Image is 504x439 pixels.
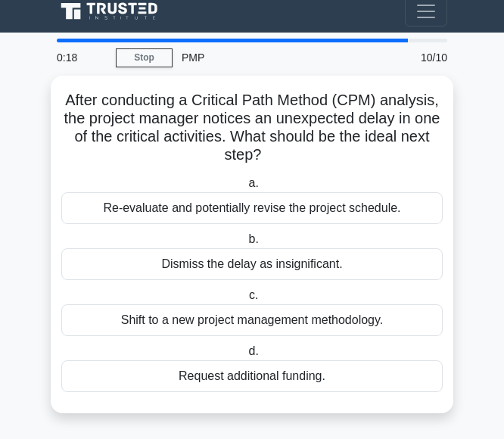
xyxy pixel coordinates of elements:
[173,42,388,73] div: PMP
[249,344,259,357] span: d.
[61,360,443,392] div: Request additional funding.
[61,192,443,224] div: Re-evaluate and potentially revise the project schedule.
[249,176,259,189] span: a.
[249,232,259,245] span: b.
[388,42,456,73] div: 10/10
[60,91,444,165] h5: After conducting a Critical Path Method (CPM) analysis, the project manager notices an unexpected...
[48,42,116,73] div: 0:18
[116,48,173,67] a: Stop
[249,288,258,301] span: c.
[61,304,443,336] div: Shift to a new project management methodology.
[61,248,443,280] div: Dismiss the delay as insignificant.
